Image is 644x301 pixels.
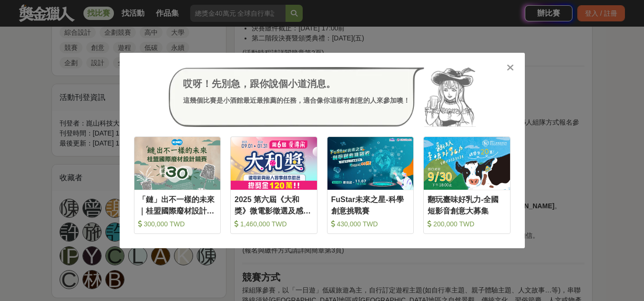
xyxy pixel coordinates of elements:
div: 1,460,000 TWD [235,219,313,229]
a: Cover ImageFuStar未來之星-科學創意挑戰賽 430,000 TWD [327,136,414,234]
div: 這幾個比賽是小酒館最近最推薦的任務，適合像你這樣有創意的人來參加噢！ [183,96,410,106]
img: Cover Image [231,137,317,190]
img: Cover Image [327,137,414,190]
img: Avatar [424,67,476,127]
div: FuStar未來之星-科學創意挑戰賽 [331,194,410,215]
div: 翻玩臺味好乳力-全國短影音創意大募集 [428,194,506,215]
a: Cover Image「鏈」出不一樣的未來｜桂盟國際廢材設計競賽 300,000 TWD [134,136,221,234]
div: 430,000 TWD [331,219,410,229]
div: 「鏈」出不一樣的未來｜桂盟國際廢材設計競賽 [138,194,217,215]
div: 哎呀！先別急，跟你說個小道消息。 [183,77,410,91]
div: 200,000 TWD [428,219,506,229]
a: Cover Image翻玩臺味好乳力-全國短影音創意大募集 200,000 TWD [423,136,511,234]
img: Cover Image [134,137,221,190]
img: Cover Image [424,137,510,190]
a: Cover Image2025 第六屆《大和獎》微電影徵選及感人實事分享 1,460,000 TWD [230,136,317,234]
div: 2025 第六屆《大和獎》微電影徵選及感人實事分享 [235,194,313,215]
div: 300,000 TWD [138,219,217,229]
